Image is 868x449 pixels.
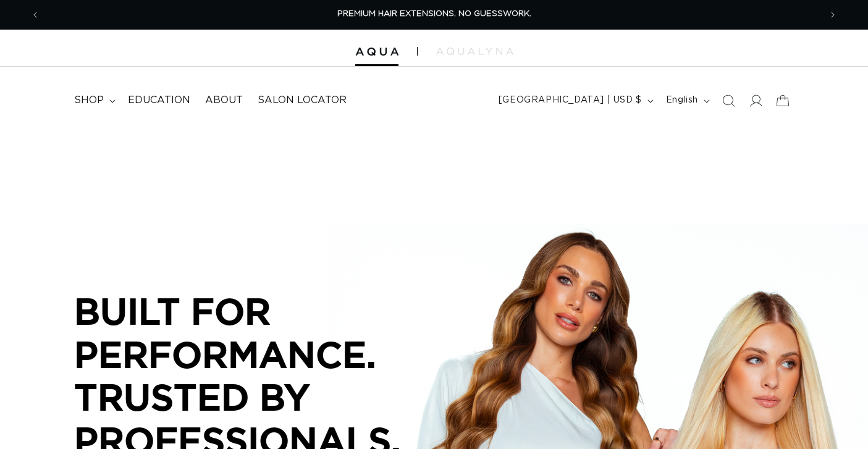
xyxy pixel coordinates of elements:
[198,86,250,114] a: About
[499,94,642,107] span: [GEOGRAPHIC_DATA] | USD $
[819,3,846,27] button: Next announcement
[258,94,347,107] span: Salon Locator
[120,86,198,114] a: Education
[666,94,698,107] span: English
[659,89,715,112] button: English
[22,3,49,27] button: Previous announcement
[355,48,398,56] img: Aqua Hair Extensions
[337,10,531,18] span: PREMIUM HAIR EXTENSIONS. NO GUESSWORK.
[491,89,659,112] button: [GEOGRAPHIC_DATA] | USD $
[67,86,120,114] summary: shop
[250,86,354,114] a: Salon Locator
[715,87,742,114] summary: Search
[128,94,190,107] span: Education
[74,94,104,107] span: shop
[436,48,513,55] img: aqualyna.com
[205,94,243,107] span: About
